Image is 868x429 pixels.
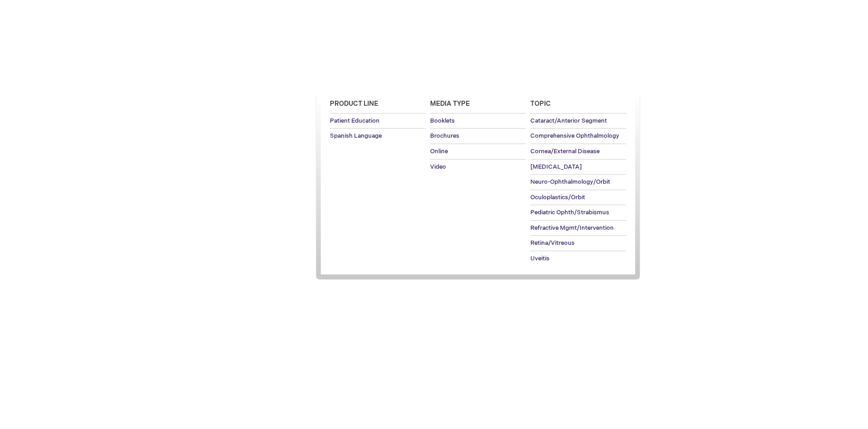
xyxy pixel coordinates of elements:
span: Product Line [330,100,378,108]
span: Brochures [430,132,459,140]
span: Uveitis [530,255,550,262]
span: Spanish Language [330,132,382,140]
span: Online [430,148,448,155]
span: Neuro-Ophthalmology/Orbit [530,178,610,186]
span: Booklets [430,117,455,124]
span: Video [430,163,446,171]
span: [MEDICAL_DATA] [530,163,582,171]
span: Cataract/Anterior Segment [530,117,607,124]
span: Cornea/External Disease [530,148,600,155]
span: Retina/Vitreous [530,239,575,247]
span: Oculoplastics/Orbit [530,194,585,201]
span: Patient Education [330,117,380,124]
span: Comprehensive Ophthalmology [530,132,619,140]
span: Media Type [430,100,470,108]
span: Topic [530,100,551,108]
span: Pediatric Ophth/Strabismus [530,209,609,216]
span: Refractive Mgmt/Intervention [530,224,614,232]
